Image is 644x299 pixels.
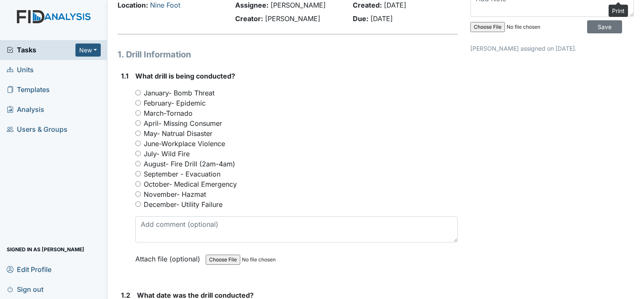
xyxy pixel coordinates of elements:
p: [PERSON_NAME] assigned on [DATE]. [470,44,634,53]
input: August- Fire Drill (2am-4am) [135,161,141,166]
label: March-Tornado [144,108,193,118]
span: Edit Profile [7,263,51,276]
span: Sign out [7,283,43,296]
a: Nine Foot [150,1,180,9]
strong: Creator: [235,14,263,23]
label: July- Wild Fire [144,149,190,159]
strong: Location: [118,1,148,9]
label: December- Utility Failure [144,199,223,209]
span: Analysis [7,103,44,116]
input: December- Utility Failure [135,201,141,207]
input: May- Natrual Disaster [135,130,141,136]
span: Units [7,63,34,76]
h1: 1. Drill Information [118,48,458,61]
strong: Created: [353,1,382,9]
input: July- Wild Fire [135,151,141,156]
input: February- Epidemic [135,100,141,106]
label: September - Evacuation [144,169,220,179]
label: 1.1 [121,71,129,81]
strong: Assignee: [235,1,268,9]
label: June-Workplace Violence [144,139,225,149]
input: November- Hazmat [135,191,141,197]
span: Users & Groups [7,123,67,136]
label: January- Bomb Threat [144,88,215,98]
label: August- Fire Drill (2am-4am) [144,159,235,169]
span: What drill is being conducted? [135,72,235,80]
span: Signed in as [PERSON_NAME] [7,243,84,256]
label: November- Hazmat [144,189,206,199]
input: March-Tornado [135,110,141,116]
span: [DATE] [370,14,393,23]
strong: Due: [353,14,368,23]
input: September - Evacuation [135,171,141,177]
span: [PERSON_NAME] [271,1,326,9]
input: January- Bomb Threat [135,90,141,95]
span: [DATE] [384,1,406,9]
input: Save [587,20,622,33]
input: June-Workplace Violence [135,141,141,146]
label: October- Medical Emergency [144,179,237,189]
input: October- Medical Emergency [135,181,141,187]
a: Tasks [7,45,75,55]
label: May- Natrual Disaster [144,128,212,139]
label: April- Missing Consumer [144,118,222,128]
input: April- Missing Consumer [135,120,141,126]
div: Print [609,5,628,17]
span: [PERSON_NAME] [265,14,320,23]
label: February- Epidemic [144,98,206,108]
button: New [75,43,101,57]
label: Attach file (optional) [135,249,204,264]
span: Templates [7,83,50,96]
